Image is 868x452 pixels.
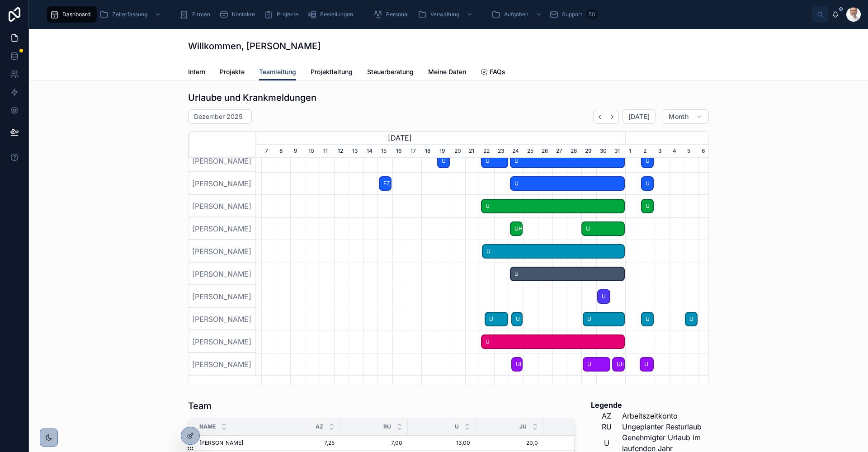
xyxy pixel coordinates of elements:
span: Kontakte [232,11,255,18]
h1: Willkommen, [PERSON_NAME] [188,40,321,52]
div: 24 [509,145,523,158]
div: [DATE] [174,131,625,145]
div: 17 [407,145,421,158]
div: [PERSON_NAME] [189,308,256,330]
span: U [584,357,609,372]
a: Projektleitung [311,64,353,82]
span: FZA [380,176,391,191]
div: U [581,221,624,236]
div: U [641,154,654,169]
span: U [598,289,609,304]
a: Meine Daten [428,64,466,82]
div: [PERSON_NAME] [189,330,256,353]
div: [PERSON_NAME] [189,353,256,376]
a: 7,00 [345,439,402,447]
div: FZA [379,176,392,191]
span: Verwaltung [430,11,459,18]
span: [PERSON_NAME] [199,439,243,447]
div: 8 [276,145,290,158]
a: Projekte [220,64,245,82]
span: U [642,154,653,169]
div: 26 [538,145,552,158]
span: Name [199,423,216,430]
a: 0,0 [549,439,606,447]
a: Intern [188,64,205,82]
span: U [512,312,522,327]
div: 19 [436,145,450,158]
button: [DATE] [623,109,656,124]
span: Aufgaben [504,11,528,18]
div: [PERSON_NAME] [189,195,256,217]
a: 20,0 [481,439,538,447]
div: U [641,312,654,327]
h2: Dezember 2025 [194,112,242,121]
div: U [482,244,624,259]
div: 13 [349,145,363,158]
span: Firmen [192,11,210,18]
div: 15 [377,145,392,158]
a: Dashboard [47,6,97,23]
span: U [642,312,653,327]
div: U [510,267,625,282]
span: Projekte [220,67,245,76]
div: 12 [334,145,349,158]
span: U [642,176,653,191]
div: 27 [552,145,567,158]
span: AZ [316,423,323,430]
a: Teamleitung [259,64,296,81]
span: [DATE] [628,113,650,121]
span: U [582,221,623,236]
span: Teamleitung [259,67,296,76]
div: UHT [511,357,523,372]
span: JU [519,423,527,430]
div: 22 [480,145,494,158]
div: 30 [596,145,611,158]
span: U [642,199,653,214]
div: U [481,154,508,169]
div: U [510,176,625,191]
div: 16 [392,145,407,158]
div: UHT [510,221,523,236]
div: U [583,357,610,372]
span: U [511,176,624,191]
th: Legende [591,400,622,410]
div: 2 [640,145,654,158]
a: Kontakte [217,6,261,23]
span: FAQs [490,67,505,76]
div: U [641,199,654,214]
div: U [685,312,698,327]
div: 23 [494,145,509,158]
div: U [597,289,610,304]
div: [PERSON_NAME] [189,217,256,240]
a: Bestellungen [305,6,359,23]
div: 7 [261,145,276,158]
div: U [640,357,654,372]
span: U [641,357,653,372]
div: UHT [612,357,625,372]
div: 18 [421,145,436,158]
td: RU [591,421,622,432]
span: U [486,312,507,327]
span: Dashboard [62,11,90,18]
div: U [437,154,450,169]
div: scrollable content [43,5,812,24]
span: Projektleitung [311,67,353,76]
td: AZ [591,410,622,421]
a: Personal [371,6,415,23]
div: 31 [611,145,625,158]
div: 9 [290,145,305,158]
div: 1 [625,145,640,158]
span: UHT [511,221,522,236]
div: 20 [451,145,465,158]
div: 28 [567,145,581,158]
span: Steuerberatung [367,67,414,76]
div: U [641,176,654,191]
span: U [511,154,624,169]
span: Intern [188,67,205,76]
button: Month [663,109,709,124]
span: U [584,312,624,327]
div: [PERSON_NAME] [189,285,256,308]
a: Firmen [177,6,217,23]
div: U [481,334,625,349]
div: U [481,199,625,214]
